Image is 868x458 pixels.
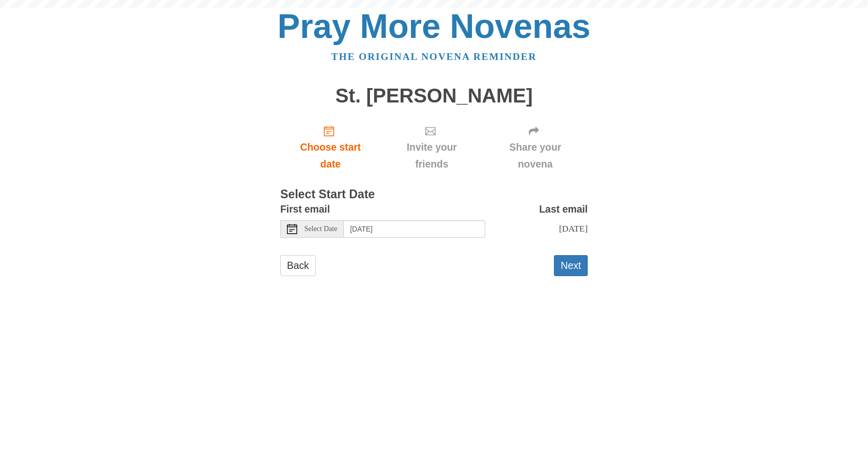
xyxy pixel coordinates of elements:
a: Choose start date [280,117,381,178]
span: Share your novena [493,139,577,173]
span: [DATE] [559,223,588,234]
div: Click "Next" to confirm your start date first. [381,117,483,178]
a: Pray More Novenas [278,7,591,45]
span: Choose start date [291,139,370,173]
span: Invite your friends [391,139,472,173]
label: First email [280,201,330,218]
a: Back [280,255,316,276]
span: Select Date [304,225,337,233]
h1: St. [PERSON_NAME] [280,85,588,107]
button: Next [554,255,588,276]
label: Last email [539,201,588,218]
div: Click "Next" to confirm your start date first. [483,117,588,178]
h3: Select Start Date [280,188,588,201]
a: The original novena reminder [332,51,537,62]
